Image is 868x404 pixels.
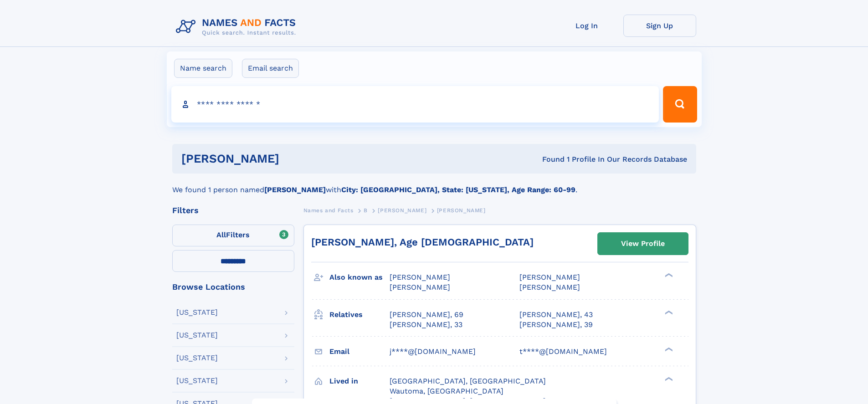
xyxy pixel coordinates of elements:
[172,15,303,39] img: Logo Names and Facts
[264,185,326,194] b: [PERSON_NAME]
[663,272,673,278] div: ❯
[172,206,294,215] div: Filters
[176,377,218,384] div: [US_STATE]
[390,310,463,320] a: [PERSON_NAME], 69
[176,309,218,316] div: [US_STATE]
[364,207,368,214] span: B
[390,377,546,385] span: [GEOGRAPHIC_DATA], [GEOGRAPHIC_DATA]
[329,307,390,322] h3: Relatives
[176,332,218,339] div: [US_STATE]
[390,283,450,291] span: [PERSON_NAME]
[329,373,390,389] h3: Lived in
[390,320,462,330] a: [PERSON_NAME], 33
[550,15,623,37] a: Log In
[663,346,673,352] div: ❯
[303,205,354,216] a: Names and Facts
[172,225,294,246] label: Filters
[390,273,450,281] span: [PERSON_NAME]
[519,310,593,320] a: [PERSON_NAME], 43
[519,283,580,291] span: [PERSON_NAME]
[364,205,368,216] a: B
[378,205,426,216] a: [PERSON_NAME]
[519,320,593,330] a: [PERSON_NAME], 39
[172,283,294,291] div: Browse Locations
[329,270,390,285] h3: Also known as
[176,354,218,362] div: [US_STATE]
[598,233,688,255] a: View Profile
[411,154,687,164] div: Found 1 Profile In Our Records Database
[242,59,299,78] label: Email search
[216,230,226,239] span: All
[519,273,580,281] span: [PERSON_NAME]
[378,207,426,214] span: [PERSON_NAME]
[621,233,665,254] div: View Profile
[663,376,673,382] div: ❯
[181,153,411,164] h1: [PERSON_NAME]
[311,236,534,248] a: [PERSON_NAME], Age [DEMOGRAPHIC_DATA]
[341,185,575,194] b: City: [GEOGRAPHIC_DATA], State: [US_STATE], Age Range: 60-99
[172,174,696,195] div: We found 1 person named with .
[390,387,503,395] span: Wautoma, [GEOGRAPHIC_DATA]
[663,309,673,315] div: ❯
[329,344,390,359] h3: Email
[171,86,659,123] input: search input
[437,207,486,214] span: [PERSON_NAME]
[174,59,232,78] label: Name search
[623,15,696,37] a: Sign Up
[663,86,697,123] button: Search Button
